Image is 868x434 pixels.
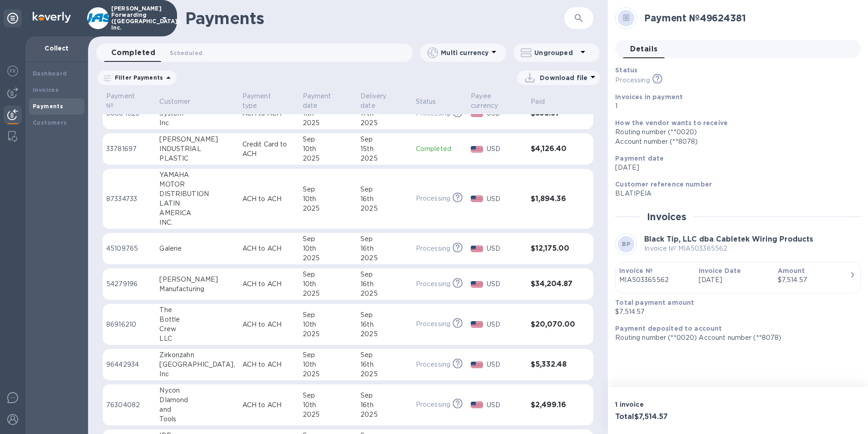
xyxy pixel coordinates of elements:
h3: $2,499.16 [531,401,575,409]
p: Customer [159,97,190,106]
div: 10th [303,279,353,289]
h3: Total $7,514.57 [615,413,734,421]
p: Collect [33,44,81,53]
div: Crew [159,324,235,334]
div: 2025 [303,329,353,339]
p: USD [487,244,523,253]
div: Sep [303,185,353,194]
p: 1 [615,101,853,111]
p: Invoice № MIA503365562 [644,244,813,253]
p: $7,514.57 [615,307,853,317]
img: USD [471,362,483,368]
div: 2025 [360,410,409,419]
p: Completed [416,144,464,154]
div: and [159,405,235,414]
div: AMERICA [159,208,235,218]
span: Payee currency [471,91,523,111]
p: Delivery date [360,91,397,111]
div: Nycon [159,386,235,395]
div: 2025 [303,253,353,263]
div: 10th [303,400,353,410]
b: Black Tip, LLC dba Cabletek Wiring Products [644,235,813,243]
div: 2025 [303,369,353,379]
p: 86916210 [106,320,152,329]
div: LATIN [159,199,235,208]
b: Payments [33,103,63,110]
div: MOTOR [159,180,235,189]
div: INC. [159,218,235,227]
div: YAMAHA [159,170,235,180]
div: 2025 [303,289,353,298]
button: Invoice №MIA503365562Invoice Date[DATE]Amount$7,514.57 [615,262,861,293]
img: USD [471,281,483,288]
div: Account number (**8078) [615,137,853,146]
div: $7,514.57 [778,275,849,285]
b: Invoices [33,86,59,93]
div: 2025 [303,154,353,163]
div: 2025 [360,253,409,263]
div: 10th [303,360,353,369]
span: Payment № [106,91,152,111]
div: Sep [360,185,409,194]
div: DISTRIBUTION [159,189,235,199]
p: Filter Payments [111,74,163,81]
img: Logo [33,12,71,23]
p: Ungrouped [534,48,577,57]
div: Sep [360,135,409,144]
div: Sep [303,270,353,279]
div: 2025 [360,118,409,128]
div: Sep [360,350,409,360]
div: Sep [360,270,409,279]
p: ACH to ACH [242,194,296,204]
div: Sep [303,234,353,244]
div: Inc [159,369,235,379]
div: Sep [303,310,353,320]
div: 2025 [360,369,409,379]
p: Processing [416,194,450,203]
h3: $1,894.36 [531,195,575,203]
p: Routing number (**0020) Account number (**8078) [615,333,853,343]
p: ACH to ACH [242,279,296,289]
p: ACH to ACH [242,400,296,410]
div: 2025 [360,329,409,339]
p: [DATE] [699,275,770,285]
div: DIamond [159,395,235,405]
span: Delivery date [360,91,409,111]
p: Processing [416,319,450,329]
img: USD [471,146,483,152]
p: USD [487,144,523,154]
p: Paid [531,97,545,106]
div: Bottle [159,315,235,324]
div: 2025 [303,118,353,128]
div: Sep [360,234,409,244]
div: Tools [159,414,235,424]
div: Zirkonzahn [159,350,235,360]
p: Multi currency [441,48,488,57]
h2: Invoices [647,211,686,222]
h1: Payments [185,9,564,28]
h3: $5,332.48 [531,360,575,369]
p: Processing [416,360,450,369]
p: 54279196 [106,279,152,289]
p: Status [416,97,436,106]
p: Processing [416,279,450,289]
p: 76304082 [106,400,152,410]
div: 10th [303,244,353,253]
p: Credit Card to ACH [242,140,296,159]
b: Customers [33,119,67,126]
h3: $20,070.00 [531,320,575,329]
b: Payment date [615,155,664,162]
div: 10th [303,194,353,204]
span: Details [630,43,657,56]
div: [PERSON_NAME] [159,275,235,284]
span: Payment type [242,91,296,111]
span: Scheduled [170,48,202,58]
p: ACH to ACH [242,360,296,369]
b: Invoice Date [699,267,741,274]
p: Payment type [242,91,284,111]
p: Payment № [106,91,140,111]
img: USD [471,321,483,328]
div: Sep [303,135,353,144]
b: Amount [778,267,805,274]
p: 33781697 [106,144,152,154]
